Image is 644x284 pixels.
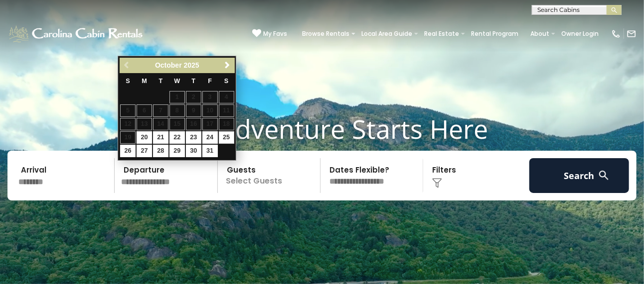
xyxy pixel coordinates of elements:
[611,29,621,39] img: phone-regular-white.png
[627,29,637,39] img: mail-regular-white.png
[186,145,201,157] a: 30
[169,131,185,144] a: 22
[556,27,604,41] a: Owner Login
[153,145,168,157] a: 28
[169,145,185,157] a: 29
[223,61,231,69] span: Next
[137,145,152,157] a: 27
[155,61,182,69] span: October
[221,158,320,193] p: Select Guests
[202,131,218,144] a: 24
[252,29,287,39] a: My Favs
[126,78,130,85] span: Sunday
[219,131,234,144] a: 25
[153,131,168,144] a: 21
[184,61,199,69] span: 2025
[137,131,152,144] a: 20
[174,78,180,85] span: Wednesday
[598,169,610,182] img: search-regular-white.png
[221,59,233,72] a: Next
[224,78,228,85] span: Saturday
[529,158,629,193] button: Search
[191,78,195,85] span: Thursday
[263,29,287,38] span: My Favs
[120,145,136,157] a: 26
[208,78,212,85] span: Friday
[7,113,637,144] h1: Your Adventure Starts Here
[356,27,417,41] a: Local Area Guide
[419,27,464,41] a: Real Estate
[297,27,354,41] a: Browse Rentals
[142,78,147,85] span: Monday
[466,27,523,41] a: Rental Program
[525,27,554,41] a: About
[186,131,201,144] a: 23
[432,178,442,188] img: filter--v1.png
[159,78,163,85] span: Tuesday
[202,145,218,157] a: 31
[7,24,146,44] img: White-1-1-2.png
